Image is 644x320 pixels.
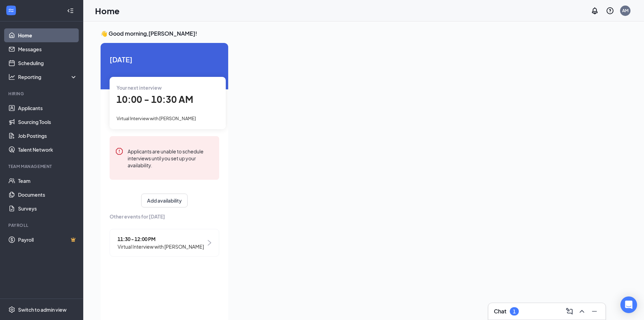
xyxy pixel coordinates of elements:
[590,307,599,315] svg: Minimize
[606,7,614,15] svg: QuestionInfo
[564,306,575,317] button: ComposeMessage
[118,243,204,250] span: Virtual Interview with [PERSON_NAME]
[565,307,574,315] svg: ComposeMessage
[117,85,162,91] span: Your next interview
[118,235,204,243] span: 11:30 - 12:00 PM
[513,309,516,314] div: 1
[67,7,74,14] svg: Collapse
[18,202,77,215] a: Surveys
[494,308,506,315] h3: Chat
[110,54,219,65] span: [DATE]
[18,73,78,80] div: Reporting
[591,7,599,15] svg: Notifications
[141,194,188,207] button: Add availability
[18,42,77,56] a: Messages
[18,115,77,129] a: Sourcing Tools
[18,306,67,313] div: Switch to admin view
[18,233,77,247] a: PayrollCrown
[8,91,76,97] div: Hiring
[115,147,123,155] svg: Error
[576,306,587,317] button: ChevronUp
[101,30,622,37] h3: 👋 Good morning, [PERSON_NAME] !
[620,296,637,313] div: Open Intercom Messenger
[578,307,586,315] svg: ChevronUp
[18,174,77,188] a: Team
[110,213,219,220] span: Other events for [DATE]
[8,163,76,169] div: Team Management
[117,116,196,121] span: Virtual Interview with [PERSON_NAME]
[128,147,214,169] div: Applicants are unable to schedule interviews until you set up your availability.
[18,101,77,115] a: Applicants
[18,129,77,143] a: Job Postings
[8,222,76,228] div: Payroll
[622,8,628,14] div: AM
[18,56,77,70] a: Scheduling
[589,306,600,317] button: Minimize
[8,7,15,14] svg: WorkstreamLogo
[95,5,120,17] h1: Home
[18,143,77,157] a: Talent Network
[8,306,15,313] svg: Settings
[117,94,193,105] span: 10:00 - 10:30 AM
[18,188,77,202] a: Documents
[8,73,15,80] svg: Analysis
[18,28,77,42] a: Home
